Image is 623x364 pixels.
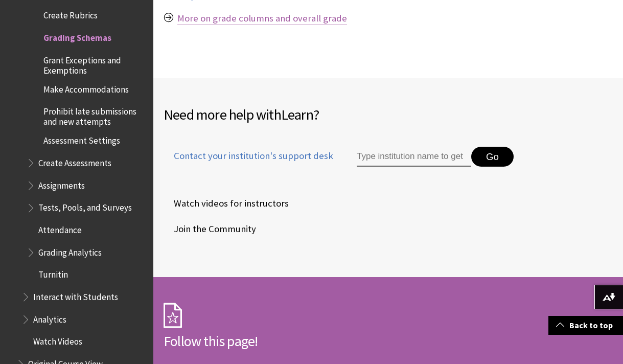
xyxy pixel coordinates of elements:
[43,52,146,76] span: Grant Exceptions and Exemptions
[357,147,471,167] input: Type institution name to get support
[43,81,129,95] span: Make Accommodations
[43,7,98,20] span: Create Rubrics
[164,149,333,163] span: Contact your institution's support desk
[164,104,613,125] h2: Need more help with ?
[33,288,118,302] span: Interact with Students
[38,266,68,280] span: Turnitin
[548,316,623,335] a: Back to top
[164,196,291,211] a: Watch videos for instructors
[33,333,82,347] span: Watch Videos
[164,303,182,328] img: Subscription Icon
[38,199,132,213] span: Tests, Pools, and Surveys
[43,132,120,146] span: Assessment Settings
[177,12,347,25] a: More on grade columns and overall grade
[38,244,102,258] span: Grading Analytics
[471,147,514,167] button: Go
[33,311,66,325] span: Analytics
[38,221,82,235] span: Attendance
[38,154,111,168] span: Create Assessments
[281,105,313,124] span: Learn
[38,177,85,191] span: Assignments
[43,103,146,127] span: Prohibit late submissions and new attempts
[164,196,289,211] span: Watch videos for instructors
[164,149,333,175] a: Contact your institution's support desk
[164,221,258,237] a: Join the Community
[43,29,111,43] span: Grading Schemas
[164,221,256,237] span: Join the Community
[164,330,470,352] h2: Follow this page!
